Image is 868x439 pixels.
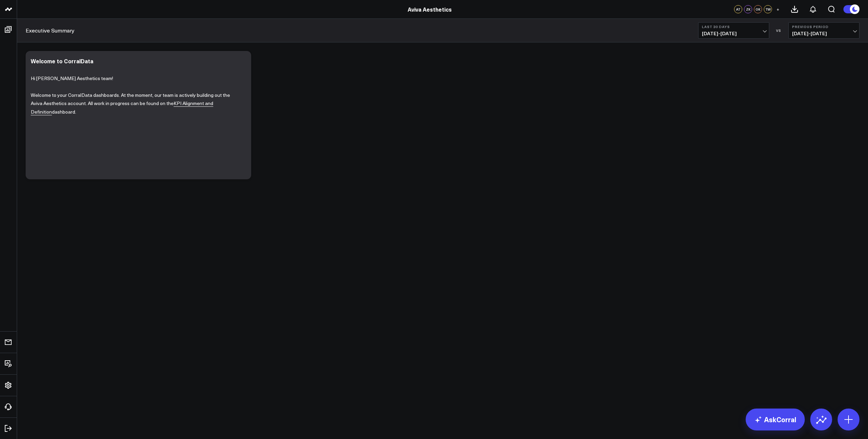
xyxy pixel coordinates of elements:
[698,22,769,39] button: Last 30 Days[DATE]-[DATE]
[26,27,74,34] a: Executive Summary
[31,91,241,116] p: Welcome to your CorralData dashboards. At the moment, our team is actively building out the Aviva...
[773,28,785,33] div: VS
[774,5,782,13] button: +
[702,25,765,29] b: Last 30 Days
[788,22,859,39] button: Previous Period[DATE]-[DATE]
[734,5,742,13] div: AT
[31,57,93,65] div: Welcome to CorralData
[792,31,856,36] span: [DATE] - [DATE]
[744,5,752,13] div: ZK
[31,74,241,83] p: Hi [PERSON_NAME] Aesthetics team!
[408,5,452,13] a: Aviva Aesthetics
[764,5,772,13] div: TW
[776,7,779,12] span: +
[746,409,805,430] a: AskCorral
[31,100,213,115] a: KPI Alignment and Definition
[792,25,856,29] b: Previous Period
[754,5,762,13] div: OK
[702,31,765,36] span: [DATE] - [DATE]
